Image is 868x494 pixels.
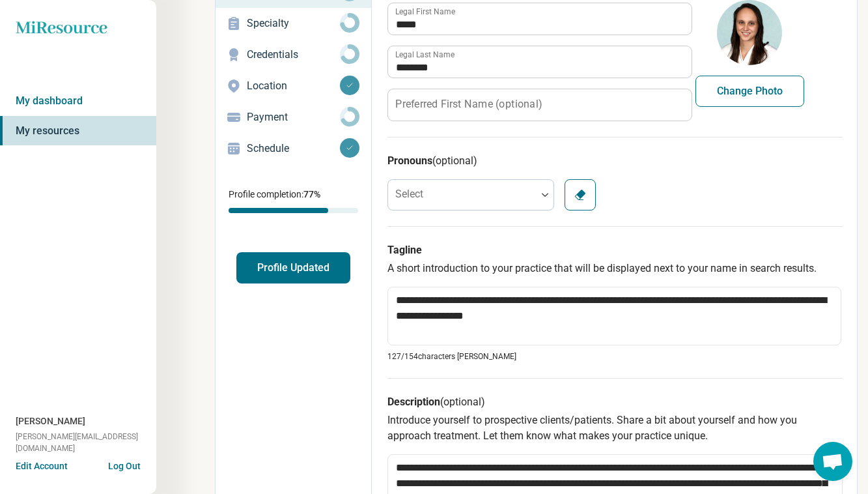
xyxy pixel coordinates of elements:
label: Select [395,188,423,200]
a: Open chat [813,442,852,481]
button: Change Photo [695,76,804,107]
p: 127/ 154 characters [PERSON_NAME] [387,351,843,362]
a: Schedule [216,133,371,164]
a: Payment [216,102,371,133]
p: A short introduction to your practice that will be displayed next to your name in search results. [387,261,843,276]
p: Location [247,78,340,94]
label: Legal Last Name [395,51,455,59]
label: Legal First Name [395,8,455,16]
a: Specialty [216,8,371,39]
div: Profile completion [229,208,358,213]
p: Schedule [247,141,340,156]
p: Specialty [247,16,340,31]
label: Preferred First Name (optional) [395,99,542,109]
button: Log Out [108,459,141,470]
a: Credentials [216,39,371,70]
div: Profile completion: [216,180,371,221]
span: 77 % [303,189,320,199]
a: Location [216,70,371,102]
h3: Tagline [387,242,843,258]
span: [PERSON_NAME] [16,414,85,428]
h3: Description [387,394,843,410]
span: (optional) [440,396,485,408]
p: Payment [247,109,340,125]
span: [PERSON_NAME][EMAIL_ADDRESS][DOMAIN_NAME] [16,431,156,454]
button: Profile Updated [236,252,350,283]
p: Credentials [247,47,340,63]
button: Edit Account [16,459,68,473]
span: (optional) [432,154,477,167]
p: Introduce yourself to prospective clients/patients. Share a bit about yourself and how you approa... [387,413,843,444]
h3: Pronouns [387,153,843,169]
